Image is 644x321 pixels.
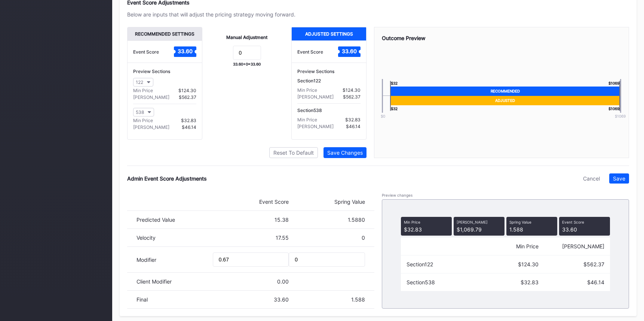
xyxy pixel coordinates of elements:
div: $562.37 [539,261,604,267]
div: $46.14 [346,124,361,129]
div: Reset To Default [273,149,314,156]
button: Cancel [579,173,604,184]
div: 1.588 [289,296,365,303]
button: Reset To Default [269,147,318,158]
button: 538 [133,108,154,116]
div: Min Price [404,220,449,224]
div: [PERSON_NAME] [297,94,334,100]
div: Adjusted Settings [292,27,366,40]
div: 1.588 [506,217,557,236]
div: $124.30 [472,261,538,267]
div: [PERSON_NAME] [133,94,169,100]
div: $ 32 [390,81,398,87]
div: Section 122 [407,261,472,267]
button: Save Changes [323,147,367,158]
div: $562.37 [179,94,196,100]
div: $124.30 [178,88,196,93]
div: Min Price [472,243,538,249]
div: Manual Adjustment [226,34,267,40]
div: Event Score [297,49,323,55]
div: Min Price [133,88,153,93]
div: $32.83 [345,117,361,122]
div: [PERSON_NAME] [457,220,502,224]
div: Save [613,175,625,182]
div: $32.83 [181,118,196,123]
div: $ 1069 [608,105,620,111]
button: 122 [133,78,153,87]
div: Recommended [390,87,620,96]
div: 0 [289,234,365,241]
div: 33.60 [213,296,289,303]
div: Below are inputs that will adjust the pricing strategy moving forward. [127,11,295,18]
div: $562.37 [343,94,361,100]
div: Min Price [297,87,317,93]
text: 33.60 [342,48,357,54]
div: $0 [370,114,396,118]
div: Cancel [583,175,600,182]
div: Final [137,296,213,303]
div: Section 538 [407,279,472,285]
div: Min Price [133,118,153,123]
div: Save Changes [327,149,363,156]
div: Event Score [133,49,159,55]
div: 538 [136,109,144,115]
div: $46.14 [182,124,196,130]
div: Admin Event Score Adjustments [127,175,207,182]
div: Velocity [137,234,213,241]
div: Spring Value [289,199,365,205]
div: $46.14 [539,279,604,285]
text: 33.60 [178,48,193,54]
div: 17.55 [213,234,289,241]
div: $124.30 [343,87,361,93]
div: Preview Sections [297,69,361,74]
div: Min Price [297,117,317,122]
div: $ 1069 [608,81,620,87]
div: 122 [136,79,143,85]
div: 15.38 [213,216,289,223]
div: Predicted Value [137,216,213,223]
div: Client Modifier [137,278,213,285]
div: Adjusted [390,96,620,105]
div: [PERSON_NAME] [539,243,604,249]
div: 33.60 + 0 = 33.60 [233,62,261,66]
div: $ 1069 [607,114,633,118]
div: Event Score [213,199,289,205]
div: Preview Sections [133,69,196,74]
div: Section 122 [297,78,361,84]
div: Modifier [137,257,213,263]
div: [PERSON_NAME] [297,124,334,129]
div: Event Score [562,220,607,224]
div: Recommended Settings [128,27,202,40]
div: 1.5880 [289,216,365,223]
div: Section 538 [297,107,361,113]
div: $1,069.79 [454,217,505,236]
div: $32.83 [472,279,538,285]
div: $32.83 [401,217,452,236]
div: $ 32 [390,105,398,111]
div: [PERSON_NAME] [133,124,169,130]
div: Preview changes [382,193,629,197]
div: 33.60 [559,217,610,236]
div: 0.00 [213,278,289,285]
button: Save [609,173,629,184]
div: Spring Value [509,220,554,224]
div: Outcome Preview [382,35,621,41]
